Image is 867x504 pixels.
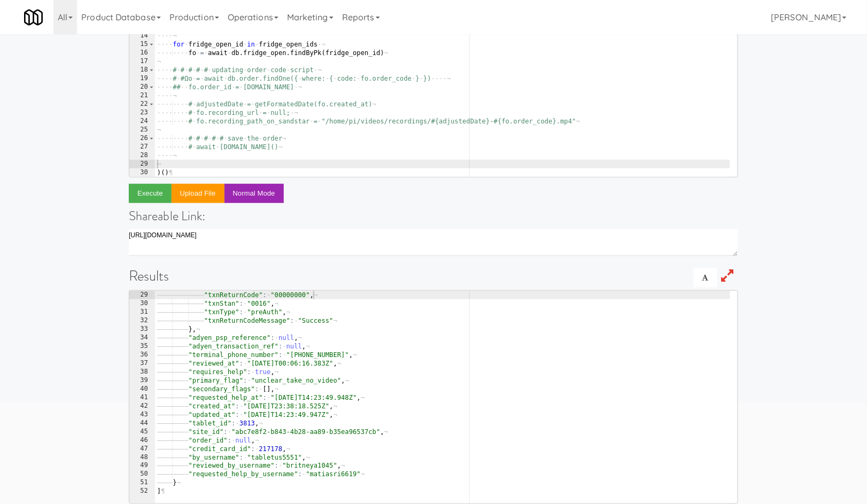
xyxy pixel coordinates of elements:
div: 40 [129,385,155,393]
div: 51 [129,479,155,487]
div: 42 [129,402,155,410]
div: 34 [129,334,155,342]
div: 43 [129,410,155,419]
button: Normal Mode [225,184,284,203]
div: 38 [129,368,155,376]
div: 31 [129,308,155,316]
div: 30 [129,299,155,308]
div: 48 [129,453,155,462]
div: 33 [129,325,155,334]
div: 23 [129,108,155,117]
div: 19 [129,74,155,83]
div: 37 [129,359,155,368]
div: 27 [129,143,155,151]
div: 17 [129,57,155,66]
div: 39 [129,376,155,385]
textarea: lorem://ipsumd.sitametcons.adi/elitsed?doei=T4IncIDiD08UtlAbO5etd5MA86AlIqUA7ENIMADMinIMvEnIA8qUI... [129,229,738,256]
div: 24 [129,117,155,126]
div: 22 [129,100,155,108]
div: 35 [129,342,155,351]
button: Execute [129,184,172,203]
div: 30 [129,168,155,177]
div: 14 [129,32,155,40]
h4: Shareable Link: [129,209,738,223]
div: 29 [129,160,155,168]
div: 25 [129,126,155,134]
div: 36 [129,351,155,359]
div: 15 [129,40,155,49]
div: 32 [129,316,155,325]
div: 47 [129,445,155,453]
div: 41 [129,393,155,402]
h1: Results [129,268,738,284]
div: 50 [129,470,155,479]
div: 46 [129,436,155,445]
div: 29 [129,291,155,299]
div: 28 [129,151,155,160]
div: 44 [129,419,155,428]
div: 49 [129,462,155,470]
div: 26 [129,134,155,143]
div: 21 [129,91,155,100]
div: 18 [129,66,155,74]
div: 45 [129,428,155,436]
div: 16 [129,49,155,57]
div: 20 [129,83,155,91]
button: Upload file [172,184,225,203]
div: 52 [129,487,155,496]
img: Micromart [24,8,43,27]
